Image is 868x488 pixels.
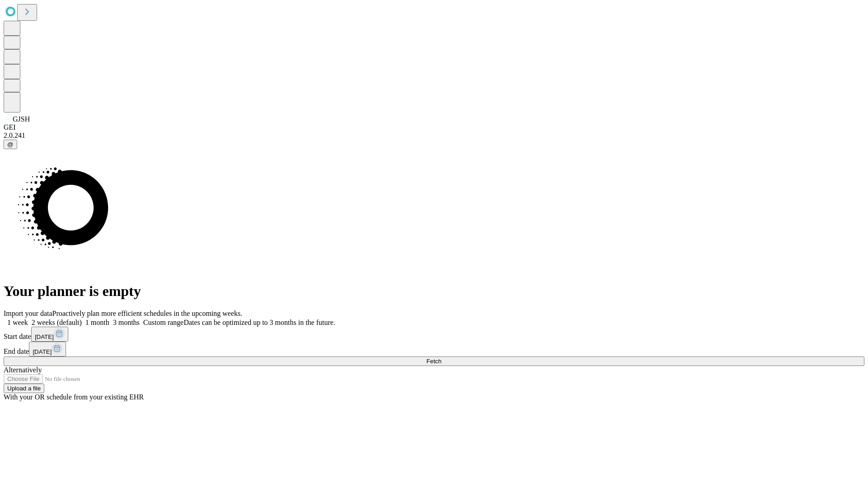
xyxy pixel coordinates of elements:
div: Start date [4,327,864,342]
span: Custom range [143,319,184,326]
span: 2 weeks (default) [32,319,82,326]
span: @ [7,141,14,148]
span: 1 week [7,319,28,326]
h1: Your planner is empty [4,283,864,300]
button: [DATE] [31,327,68,342]
button: Fetch [4,357,864,366]
span: [DATE] [33,348,52,355]
span: Alternatively [4,366,42,374]
div: GEI [4,123,864,131]
span: 1 month [85,319,109,326]
span: With your OR schedule from your existing EHR [4,393,144,401]
div: End date [4,342,864,357]
span: Dates can be optimized up to 3 months in the future. [184,319,335,326]
button: [DATE] [29,342,66,357]
span: GJSH [13,115,30,123]
button: Upload a file [4,384,44,393]
span: Fetch [426,358,441,365]
span: Import your data [4,310,52,317]
div: 2.0.241 [4,131,864,140]
button: @ [4,140,17,149]
span: 3 months [113,319,140,326]
span: [DATE] [35,333,54,340]
span: Proactively plan more efficient schedules in the upcoming weeks. [52,310,242,317]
